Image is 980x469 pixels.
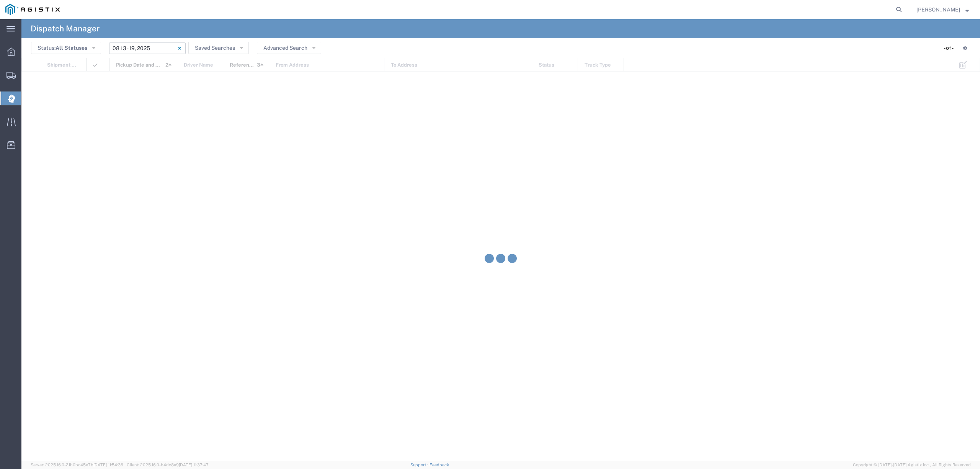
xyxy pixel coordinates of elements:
[127,462,209,467] span: Client: 2025.16.0-b4dc8a9
[31,42,101,54] button: Status:All Statuses
[31,19,100,38] h4: Dispatch Manager
[56,45,87,51] span: All Statuses
[188,42,249,54] button: Saved Searches
[916,5,969,14] button: [PERSON_NAME]
[5,4,60,15] img: logo
[257,42,321,54] button: Advanced Search
[31,462,123,467] span: Server: 2025.16.0-21b0bc45e7b
[93,462,123,467] span: [DATE] 11:54:36
[853,462,971,468] span: Copyright © [DATE]-[DATE] Agistix Inc., All Rights Reserved
[944,44,957,52] div: - of -
[410,462,430,467] a: Support
[179,462,209,467] span: [DATE] 11:37:47
[916,5,960,14] span: Lorretta Ayala
[430,462,449,467] a: Feedback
